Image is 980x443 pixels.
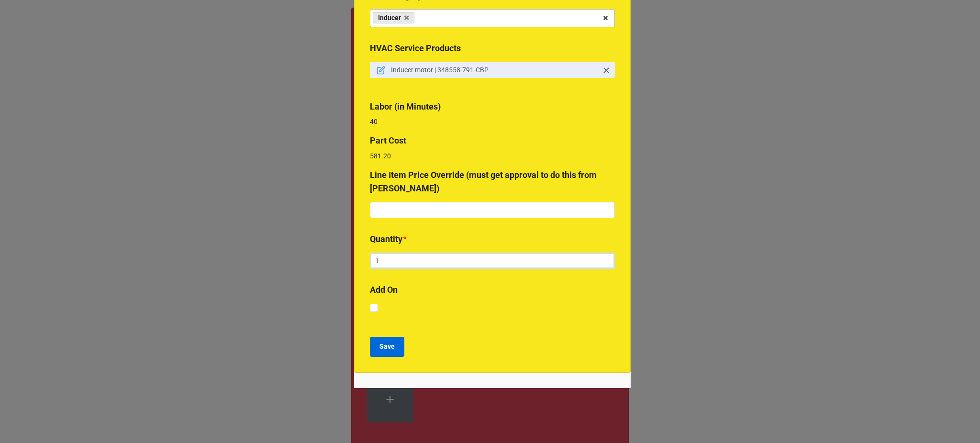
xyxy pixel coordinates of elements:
b: Save [379,342,395,352]
b: Labor (in Minutes) [370,101,441,111]
label: Add On [370,283,398,297]
label: Quantity [370,233,402,246]
p: 40 [370,117,615,126]
p: 581.20 [370,151,615,161]
a: Inducer [373,12,414,23]
label: Line Item Price Override (must get approval to do this from [PERSON_NAME]) [370,168,615,196]
b: Part Cost [370,135,406,145]
p: Inducer motor | 348558-791-CBP [391,65,598,75]
label: HVAC Service Products [370,42,461,55]
button: Save [370,337,404,357]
